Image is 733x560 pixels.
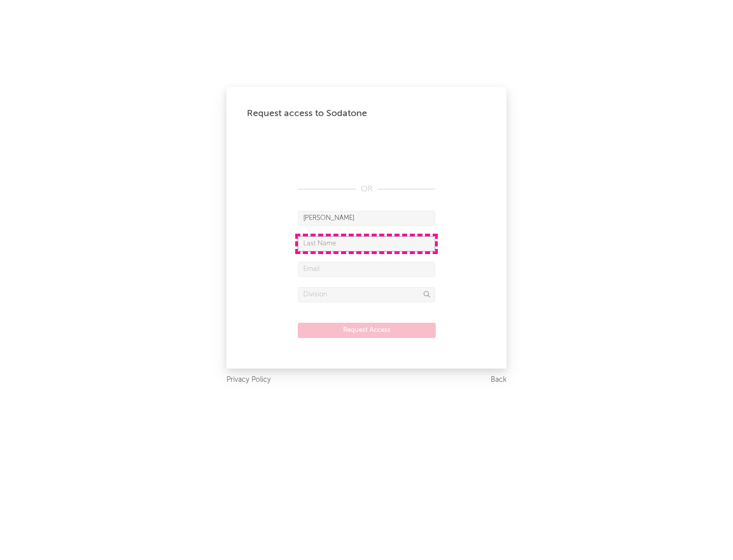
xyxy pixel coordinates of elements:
input: First Name [298,211,435,226]
input: Email [298,262,435,277]
button: Request Access [298,323,436,338]
a: Privacy Policy [227,374,271,386]
a: Back [491,374,506,386]
input: Division [298,287,435,302]
div: OR [298,183,435,195]
div: Request access to Sodatone [247,107,486,120]
input: Last Name [298,236,435,251]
